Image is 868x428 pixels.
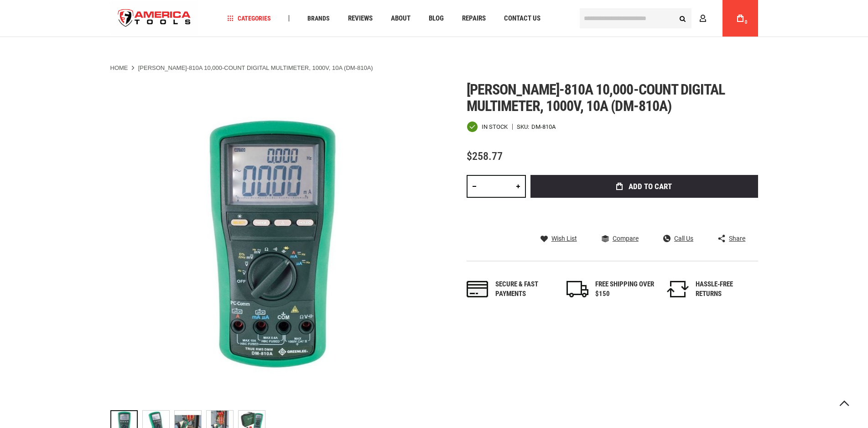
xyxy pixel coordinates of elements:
span: Add to Cart [629,183,672,190]
a: Wish List [541,234,577,243]
span: Call Us [674,235,693,242]
img: returns [667,281,689,297]
a: Reviews [344,12,377,25]
strong: [PERSON_NAME]-810A 10,000-COUNT DIGITAL MULTIMETER, 1000V, 10A (DM-810A) [138,64,373,71]
span: [PERSON_NAME]-810a 10,000-count digital multimeter, 1000v, 10a (dm-810a) [467,81,725,115]
div: Availability [467,121,508,132]
img: GREENLEE DM-810A 10,000-COUNT DIGITAL MULTIMETER, 1000V, 10A (DM-810A) [110,81,434,406]
img: payments [467,281,489,297]
a: Repairs [458,12,490,25]
a: Blog [425,12,448,25]
a: Home [110,64,128,72]
a: store logo [110,1,199,36]
a: Compare [602,234,639,243]
span: In stock [482,124,508,130]
span: Contact Us [504,15,541,22]
img: shipping [567,281,588,297]
img: America Tools [110,1,199,36]
div: HASSLE-FREE RETURNS [696,280,755,299]
a: Categories [223,12,275,25]
button: Add to Cart [530,175,758,198]
div: Secure & fast payments [495,280,555,299]
span: Wish List [551,235,577,242]
a: Contact Us [500,12,545,25]
a: Brands [303,12,334,25]
a: About [387,12,415,25]
iframe: Secure express checkout frame [529,201,760,227]
button: Search [674,10,691,27]
a: Call Us [663,234,693,243]
span: 0 [745,20,748,25]
span: Repairs [462,15,486,22]
span: Brands [307,15,330,21]
span: Reviews [348,15,373,22]
strong: SKU [517,124,531,130]
span: Blog [429,15,444,22]
span: Categories [227,15,271,21]
span: Compare [613,235,639,242]
span: $258.77 [467,150,503,163]
span: Share [729,235,745,242]
span: About [391,15,411,22]
div: DM-810A [531,124,556,130]
div: FREE SHIPPING OVER $150 [595,280,655,299]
